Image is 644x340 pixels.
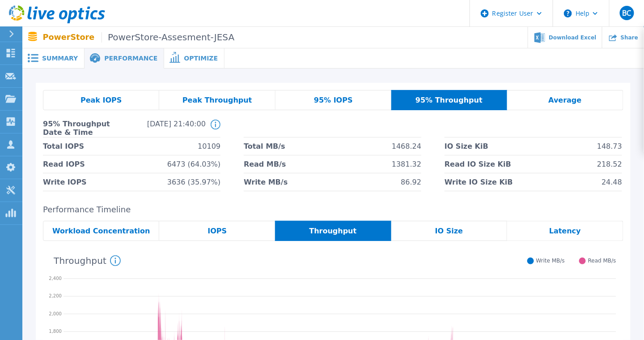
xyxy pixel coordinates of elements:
span: Write MB/s [244,173,288,191]
span: 86.92 [401,173,421,191]
span: 148.73 [597,138,622,155]
span: 95% IOPS [314,97,353,104]
span: Summary [42,55,78,61]
span: Write MB/s [536,258,565,264]
span: [DATE] 21:40:00 [124,120,206,137]
span: Read MB/s [588,258,616,264]
span: Read IO Size KiB [445,155,511,173]
span: 6473 (64.03%) [167,155,220,173]
span: Optimize [184,55,218,61]
span: PowerStore-Assesment-JESA [102,32,234,43]
text: 2,200 [49,294,62,299]
span: 95% Throughput [415,97,483,104]
span: Peak Throughput [182,97,252,104]
span: Read IOPS [43,155,85,173]
span: Throughput [309,228,357,235]
span: IO Size KiB [445,138,488,155]
span: Write IO Size KiB [445,173,513,191]
span: 95% Throughput Date & Time [43,120,124,137]
span: Peak IOPS [80,97,122,104]
span: 1381.32 [392,155,421,173]
span: Read MB/s [244,155,286,173]
span: 10109 [198,138,220,155]
p: PowerStore [43,32,235,43]
span: 218.52 [597,155,622,173]
span: Total MB/s [244,138,285,155]
span: Download Excel [549,35,596,40]
text: 1,800 [49,329,62,334]
span: Average [549,97,582,104]
span: BC [622,9,631,17]
span: Write IOPS [43,173,87,191]
span: 3636 (35.97%) [167,173,220,191]
span: IOPS [208,228,227,235]
text: 2,000 [49,311,62,316]
span: 24.48 [602,173,622,191]
span: Total IOPS [43,138,84,155]
span: Performance [104,55,157,61]
h4: Throughput [54,255,121,266]
h2: Performance Timeline [43,205,623,215]
span: Latency [549,228,581,235]
span: IO Size [435,228,463,235]
span: 1468.24 [392,138,421,155]
span: Share [621,35,638,40]
text: 2,400 [49,276,62,281]
span: Workload Concentration [52,228,150,235]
